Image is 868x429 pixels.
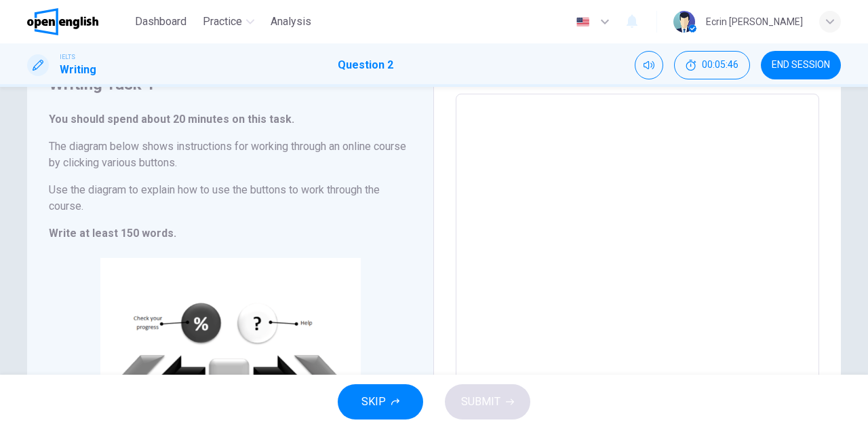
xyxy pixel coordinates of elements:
[49,227,176,240] strong: Write at least 150 words.
[265,10,317,34] button: Analysis
[673,11,695,33] img: Profile picture
[203,14,242,30] span: Practice
[135,14,186,30] span: Dashboard
[49,182,412,214] h6: Use the diagram to explain how to use the buttons to work through the course.
[338,384,423,419] button: SKIP
[60,62,96,78] h1: Writing
[761,51,841,79] button: END SESSION
[674,51,750,79] button: 00:05:46
[60,52,75,62] span: IELTS
[574,17,591,27] img: en
[706,14,803,30] div: Ecrin [PERSON_NAME]
[197,10,260,34] button: Practice
[49,111,412,128] h6: You should spend about 20 minutes on this task.
[338,57,393,73] h1: Question 2
[674,51,750,79] div: Hide
[702,60,738,71] span: 00:05:46
[27,8,130,35] a: OpenEnglish logo
[772,60,830,71] span: END SESSION
[635,51,663,79] div: Mute
[130,10,192,34] button: Dashboard
[361,392,386,411] span: SKIP
[49,138,412,171] h6: The diagram below shows instructions for working through an online course by clicking various but...
[27,8,98,35] img: OpenEnglish logo
[271,14,311,30] span: Analysis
